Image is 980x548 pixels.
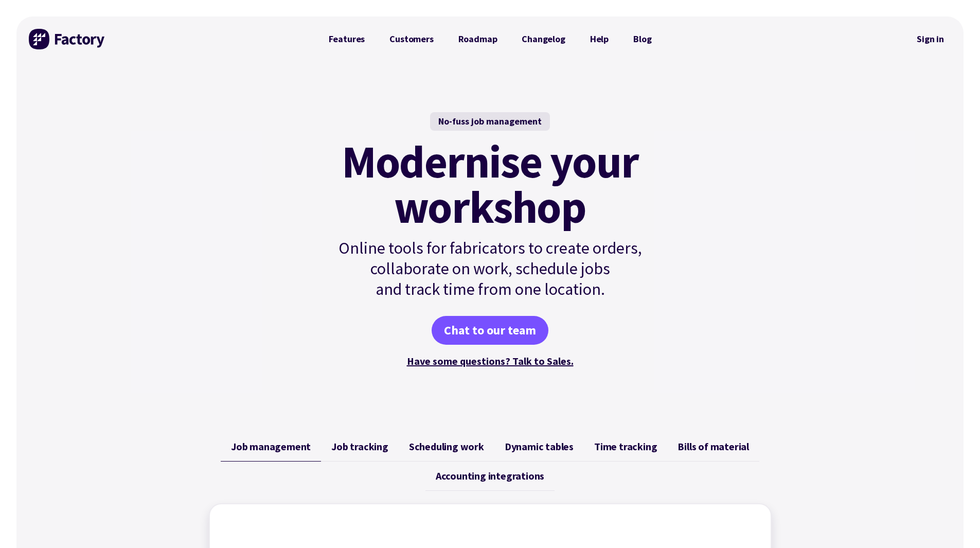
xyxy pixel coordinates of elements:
mark: Modernise your workshop [342,139,638,229]
a: Changelog [509,29,577,49]
a: Roadmap [446,29,510,49]
span: Dynamic tables [505,440,574,453]
span: Bills of material [678,440,749,453]
span: Time tracking [594,440,657,453]
a: Customers [377,29,446,49]
a: Blog [621,29,664,49]
div: No-fuss job management [430,112,550,131]
a: Chat to our team [432,316,548,345]
nav: Secondary Navigation [910,27,951,51]
span: Accounting integrations [436,470,544,482]
p: Online tools for fabricators to create orders, collaborate on work, schedule jobs and track time ... [316,238,664,299]
a: Have some questions? Talk to Sales. [407,355,574,367]
nav: Primary Navigation [316,29,664,49]
span: Scheduling work [409,440,484,453]
a: Help [578,29,621,49]
span: Job tracking [331,440,388,453]
a: Sign in [910,27,951,51]
a: Features [316,29,378,49]
span: Job management [231,440,311,453]
img: Factory [29,29,106,49]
